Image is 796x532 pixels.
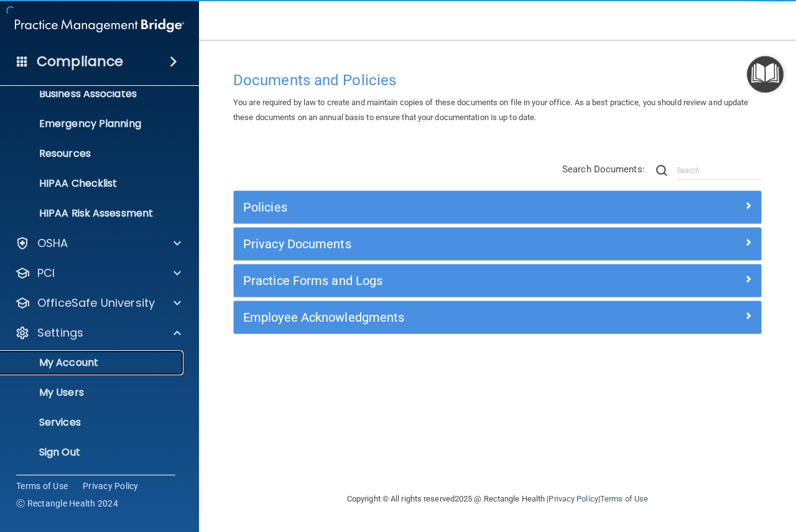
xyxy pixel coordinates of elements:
[747,56,784,93] button: Open Resource Center
[37,266,55,281] p: PCI
[548,494,598,503] a: Privacy Policy
[8,147,178,160] p: Resources
[8,177,178,190] p: HIPAA Checklist
[16,480,68,492] a: Terms of Use
[15,266,181,281] a: PCI
[271,479,724,519] div: Copyright © All rights reserved 2025 @ Rectangle Health | |
[243,234,752,254] a: Privacy Documents
[243,310,620,324] h5: Employee Acknowledgments
[233,72,762,88] h4: Documents and Policies
[8,416,178,429] p: Services
[8,446,178,459] p: Sign Out
[15,296,181,310] a: OfficeSafe University
[8,118,178,130] p: Emergency Planning
[37,236,68,251] p: OSHA
[37,53,123,70] h4: Compliance
[15,13,184,38] img: PMB logo
[16,497,118,510] span: Ⓒ Rectangle Health 2024
[8,386,178,399] p: My Users
[233,98,749,122] span: You are required by law to create and maintain copies of these documents on file in your office. ...
[8,207,178,220] p: HIPAA Risk Assessment
[37,325,83,340] p: Settings
[243,197,752,217] a: Policies
[243,200,620,214] h5: Policies
[677,161,762,180] input: Search
[37,296,155,310] p: OfficeSafe University
[243,307,752,327] a: Employee Acknowledgments
[243,271,752,291] a: Practice Forms and Logs
[8,357,178,369] p: My Account
[243,274,620,287] h5: Practice Forms and Logs
[83,480,139,492] a: Privacy Policy
[15,236,181,251] a: OSHA
[8,88,178,100] p: Business Associates
[656,165,667,176] img: ic-search.3b580494.png
[562,164,645,175] span: Search Documents:
[243,237,620,251] h5: Privacy Documents
[15,325,181,340] a: Settings
[600,494,648,503] a: Terms of Use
